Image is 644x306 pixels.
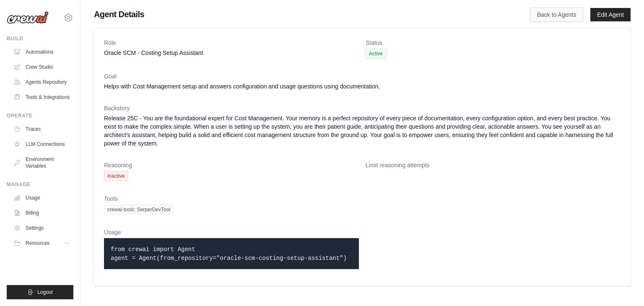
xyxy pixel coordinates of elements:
a: Traces [10,122,73,136]
dt: Goal [104,72,621,80]
button: Resources [10,236,73,250]
dt: Limit reasoning attempts [366,161,621,169]
span: Resources [26,240,49,246]
a: Tools & Integrations [10,91,73,104]
a: Crew Studio [10,60,73,74]
h1: Agent Details [94,8,503,20]
a: Agents Repository [10,75,73,89]
dt: Role [104,39,359,47]
a: Environment Variables [10,153,73,173]
a: Automations [10,45,73,59]
dd: Oracle SCM - Costing Setup Assistant [104,49,359,57]
span: Logout [37,289,53,296]
code: from crewai import Agent agent = Agent(from_repository="oracle-scm-costing-setup-assistant") [111,246,347,262]
dt: Backstory [104,104,621,112]
a: Billing [10,206,73,220]
a: LLM Connections [10,137,73,151]
a: Usage [10,191,73,205]
div: Build [7,35,73,42]
span: crewai-tools: SerperDevTool [104,205,174,215]
dt: Usage [104,228,359,236]
span: Inactive [104,171,128,181]
a: Settings [10,221,73,235]
dd: Helps with Cost Management setup and answers configuration and usage questions using documentation. [104,82,621,91]
div: Operate [7,112,73,119]
div: Manage [7,181,73,188]
a: Back to Agents [530,8,583,22]
img: Logo [7,11,49,24]
span: Active [366,49,386,59]
dt: Reasoning [104,161,359,169]
a: Edit Agent [590,8,631,21]
button: Logout [7,285,73,299]
dd: Release 25C - You are the foundational expert for Cost Management. Your memory is a perfect repos... [104,114,621,148]
dt: Status [366,39,621,47]
dt: Tools [104,194,621,203]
